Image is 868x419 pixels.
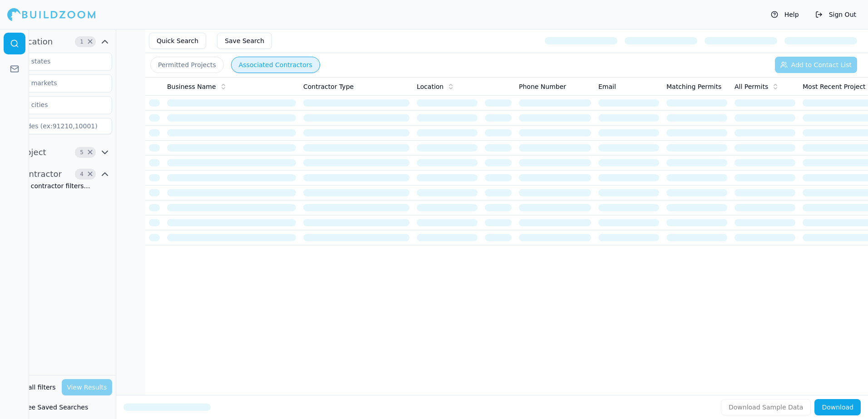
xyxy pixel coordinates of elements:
button: Help [766,7,804,22]
button: Associated Contractors [231,57,320,73]
span: Clear Contractor filters [87,172,94,176]
span: Clear Project filters [87,150,94,155]
span: Phone Number [519,82,566,91]
span: 5 [77,148,86,157]
span: 1 [77,37,86,46]
button: Location1Clear Location filters [4,34,112,49]
button: Project5Clear Project filters [4,145,112,160]
span: Matching Permits [666,82,721,91]
span: Location [18,35,53,48]
span: Clear Location filters [87,39,94,44]
button: Contractor4Clear Contractor filters [4,167,112,181]
span: Contractor Type [303,82,354,91]
span: 4 [77,170,86,179]
span: Project [18,146,46,159]
button: Save Search [217,33,272,49]
span: Contractor [18,168,62,180]
span: Business Name [167,82,216,91]
span: Most Recent Project [803,82,866,91]
button: Sign Out [811,7,861,22]
input: Select cities [4,97,100,113]
span: Email [598,82,616,91]
input: Select markets [4,75,100,91]
button: Clear all filters [7,379,58,395]
button: Quick Search [149,33,206,49]
div: Loading contractor filters… [4,181,112,190]
span: Location [417,82,444,91]
button: See Saved Searches [4,399,112,415]
button: Download [814,399,861,415]
input: Select states [4,53,100,69]
span: All Permits [735,82,768,91]
button: Permitted Projects [150,57,224,73]
input: Zipcodes (ex:91210,10001) [4,118,112,134]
